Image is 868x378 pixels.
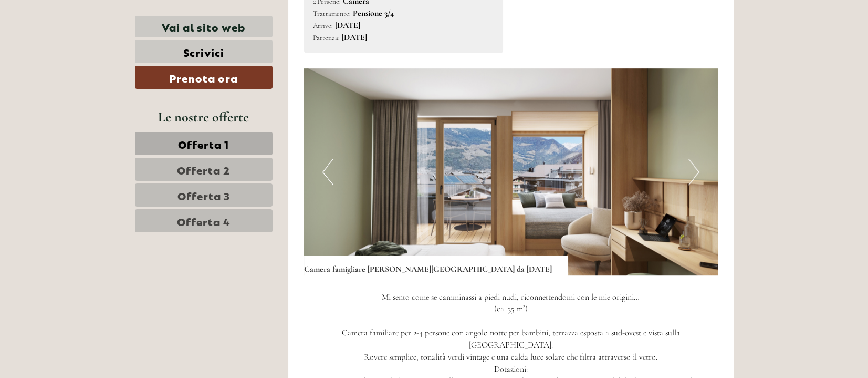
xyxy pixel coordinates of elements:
[688,159,699,185] button: Next
[135,16,273,37] a: Vai al sito web
[16,51,140,58] small: 07:59
[353,8,394,18] b: Pensione 3/4
[16,30,140,39] div: [GEOGRAPHIC_DATA]
[335,20,360,30] b: [DATE]
[304,68,718,275] img: image
[352,272,414,295] button: Invia
[313,9,351,18] small: Trattamento:
[322,159,333,185] button: Previous
[313,21,333,30] small: Arrivo:
[135,66,273,89] a: Prenota ora
[186,8,228,26] div: lunedì
[177,188,230,202] span: Offerta 3
[177,162,230,177] span: Offerta 2
[135,40,273,63] a: Scrivici
[135,107,273,127] div: Le nostre offerte
[304,256,568,275] div: Camera famigliare [PERSON_NAME][GEOGRAPHIC_DATA] da [DATE]
[342,32,367,43] b: [DATE]
[178,136,229,151] span: Offerta 1
[313,33,340,42] small: Partenza:
[8,28,145,60] div: Buon giorno, come possiamo aiutarla?
[177,213,231,228] span: Offerta 4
